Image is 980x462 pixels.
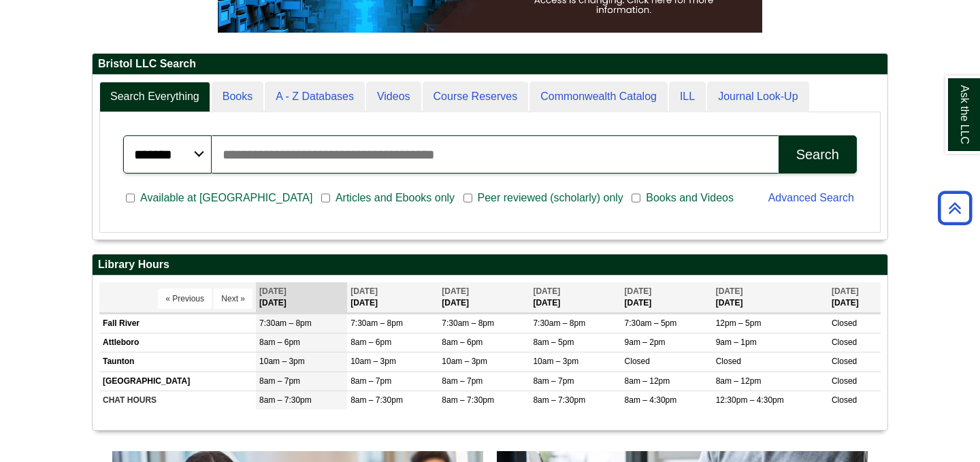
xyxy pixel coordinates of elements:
[632,192,640,204] input: Books and Videos
[350,357,396,366] span: 10am – 3pm
[350,376,391,386] span: 8am – 7pm
[350,337,391,347] span: 8am – 6pm
[442,337,483,347] span: 8am – 6pm
[529,282,621,313] th: [DATE]
[625,318,677,328] span: 7:30am – 5pm
[533,337,574,347] span: 8am – 5pm
[93,254,887,276] h2: Library Hours
[442,286,469,296] span: [DATE]
[768,192,854,203] a: Advanced Search
[321,192,330,204] input: Articles and Ebooks only
[256,282,347,313] th: [DATE]
[135,190,318,206] span: Available at [GEOGRAPHIC_DATA]
[832,337,857,347] span: Closed
[259,357,305,366] span: 10am – 3pm
[463,192,472,204] input: Peer reviewed (scholarly) only
[625,395,677,405] span: 8am – 4:30pm
[828,282,881,313] th: [DATE]
[442,357,487,366] span: 10am – 3pm
[259,337,300,347] span: 8am – 6pm
[259,318,312,328] span: 7:30am – 8pm
[126,192,135,204] input: Available at [GEOGRAPHIC_DATA]
[212,82,263,112] a: Books
[99,333,256,352] td: Attleboro
[716,286,743,296] span: [DATE]
[259,376,300,386] span: 8am – 7pm
[99,314,256,333] td: Fall River
[707,82,808,112] a: Journal Look-Up
[423,82,529,112] a: Course Reserves
[99,352,256,372] td: Taunton
[214,288,252,309] button: Next »
[350,318,403,328] span: 7:30am – 8pm
[625,376,670,386] span: 8am – 12pm
[347,282,438,313] th: [DATE]
[533,395,585,405] span: 8am – 7:30pm
[350,395,403,405] span: 8am – 7:30pm
[832,395,857,405] span: Closed
[265,82,365,112] a: A - Z Databases
[716,357,741,366] span: Closed
[259,395,312,405] span: 8am – 7:30pm
[438,282,529,313] th: [DATE]
[330,190,460,206] span: Articles and Ebooks only
[350,286,378,296] span: [DATE]
[533,318,585,328] span: 7:30am – 8pm
[625,357,650,366] span: Closed
[779,135,857,174] button: Search
[832,318,857,328] span: Closed
[472,190,629,206] span: Peer reviewed (scholarly) only
[158,288,212,309] button: « Previous
[533,376,574,386] span: 8am – 7pm
[832,286,859,296] span: [DATE]
[933,199,977,217] a: Back to Top
[533,286,560,296] span: [DATE]
[442,395,494,405] span: 8am – 7:30pm
[533,357,578,366] span: 10am – 3pm
[716,376,762,386] span: 8am – 12pm
[713,282,828,313] th: [DATE]
[442,376,483,386] span: 8am – 7pm
[625,337,666,347] span: 9am – 2pm
[99,372,256,391] td: [GEOGRAPHIC_DATA]
[669,82,706,112] a: ILL
[621,282,713,313] th: [DATE]
[366,82,421,112] a: Videos
[99,391,256,410] td: CHAT HOURS
[259,286,287,296] span: [DATE]
[625,286,652,296] span: [DATE]
[832,376,857,386] span: Closed
[832,357,857,366] span: Closed
[796,147,839,163] div: Search
[640,190,739,206] span: Books and Videos
[93,54,887,75] h2: Bristol LLC Search
[529,82,668,112] a: Commonwealth Catalog
[99,82,210,112] a: Search Everything
[716,337,757,347] span: 9am – 1pm
[442,318,494,328] span: 7:30am – 8pm
[716,318,762,328] span: 12pm – 5pm
[716,395,784,405] span: 12:30pm – 4:30pm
